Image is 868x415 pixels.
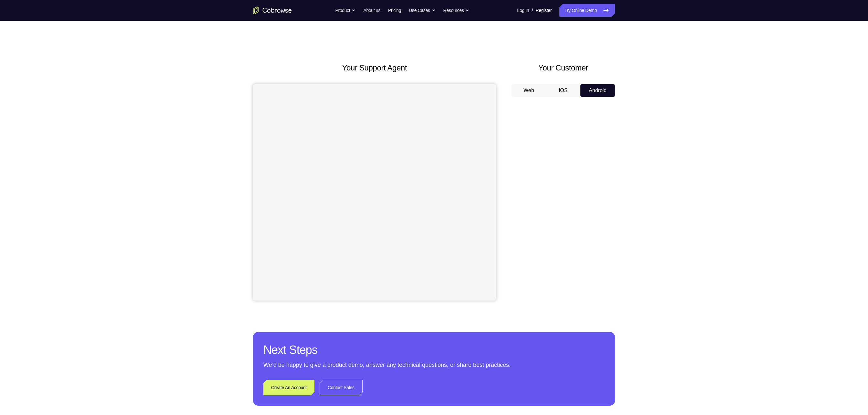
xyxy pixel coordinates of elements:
[532,6,533,14] span: /
[253,84,496,301] iframe: Agent
[536,4,552,17] a: Register
[363,4,380,17] a: About us
[253,6,292,14] a: Go to the home page
[263,380,314,395] a: Create An Account
[512,62,615,74] h2: Your Customer
[546,84,581,97] button: iOS
[263,342,605,358] h2: Next Steps
[409,4,435,17] button: Use Cases
[320,380,363,395] a: Contact Sales
[335,4,356,17] button: Product
[512,84,546,97] button: Web
[253,62,496,74] h2: Your Support Agent
[263,360,605,369] p: We’d be happy to give a product demo, answer any technical questions, or share best practices.
[517,4,529,17] a: Log In
[580,84,615,97] button: Android
[388,4,401,17] a: Pricing
[559,4,615,17] a: Try Online Demo
[443,4,470,17] button: Resources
